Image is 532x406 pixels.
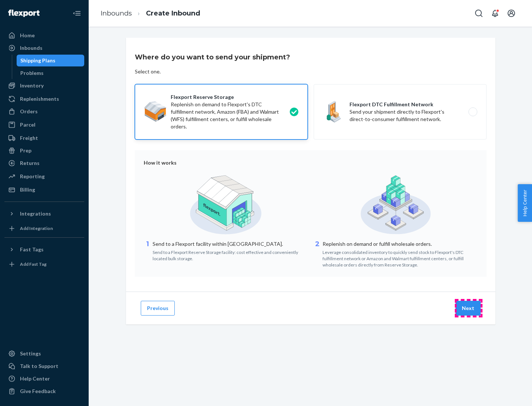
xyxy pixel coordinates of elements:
a: Prep [4,145,84,156]
div: Inbounds [20,44,42,52]
button: Help Center [518,184,532,222]
div: 2 [314,240,321,268]
h3: Where do you want to send your shipment? [135,52,290,62]
a: Problems [17,67,85,79]
a: Shipping Plans [17,55,85,66]
ol: breadcrumbs [95,3,206,24]
button: Integrations [4,208,84,220]
a: Settings [4,348,84,359]
div: Settings [20,350,41,357]
a: Reporting [4,171,84,182]
a: Freight [4,132,84,144]
div: Billing [20,186,35,193]
a: Help Center [4,373,84,385]
a: Talk to Support [4,360,84,372]
div: Talk to Support [20,362,58,370]
div: Replenishments [20,95,59,103]
div: Add Fast Tag [20,261,47,267]
div: Freight [20,134,38,142]
div: Prep [20,147,31,154]
div: Home [20,32,35,39]
a: Replenishments [4,93,84,105]
a: Inventory [4,80,84,92]
p: Send to a Flexport facility within [GEOGRAPHIC_DATA]. [153,240,308,248]
a: Create Inbound [146,9,200,17]
a: Add Fast Tag [4,258,84,270]
div: Give Feedback [20,388,56,395]
a: Add Integration [4,223,84,234]
div: Shipping Plans [20,57,55,64]
a: Orders [4,106,84,117]
a: Returns [4,157,84,169]
div: Send to a Flexport Reserve Storage facility: cost effective and conveniently located bulk storage. [153,248,308,262]
div: Fast Tags [20,246,44,253]
div: Add Integration [20,225,53,231]
div: Help Center [20,375,50,382]
button: Give Feedback [4,385,84,397]
div: Problems [20,69,44,77]
button: Open account menu [504,6,519,21]
div: Returns [20,159,40,167]
div: How it works [144,159,478,166]
div: Integrations [20,210,51,217]
div: Parcel [20,121,35,128]
div: Select one. [135,68,161,75]
a: Home [4,30,84,41]
a: Parcel [4,119,84,131]
div: Leverage consolidated inventory to quickly send stock to Flexport's DTC fulfillment network or Am... [323,248,478,268]
div: Inventory [20,82,44,89]
button: Open Search Box [471,6,486,21]
button: Close Navigation [69,6,84,21]
p: Replenish on demand or fulfill wholesale orders. [323,240,478,248]
div: Reporting [20,173,45,180]
button: Open notifications [488,6,502,21]
a: Inbounds [4,42,84,54]
div: 1 [144,240,151,262]
img: Flexport logo [8,10,40,17]
div: Orders [20,108,38,115]
button: Previous [141,301,175,316]
button: Next [456,301,481,316]
a: Billing [4,184,84,196]
a: Inbounds [100,9,132,17]
button: Fast Tags [4,244,84,255]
